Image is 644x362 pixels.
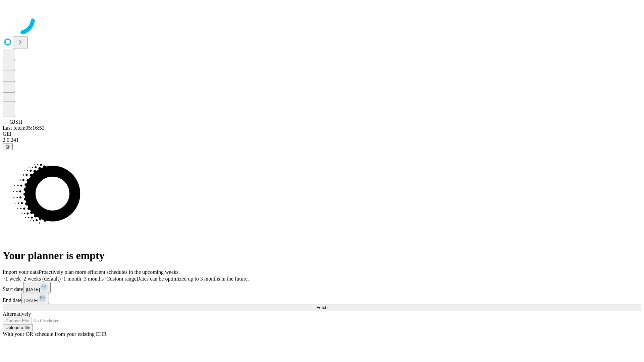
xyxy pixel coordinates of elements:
[3,311,31,317] span: Alternatively
[39,269,180,275] span: Proactively plan more efficient schedules in the upcoming weeks.
[3,282,641,293] div: Start date
[26,287,40,292] span: [DATE]
[84,276,104,282] span: 3 months
[3,143,13,150] button: @
[316,305,327,310] span: Fetch
[3,324,33,331] button: Upload a file
[3,137,641,143] div: 2.0.241
[63,276,81,282] span: 1 month
[137,276,249,282] span: Dates can be optimized up to 3 months in the future.
[21,293,49,304] button: [DATE]
[3,125,45,131] span: Last fetch: 05:16:53
[5,276,21,282] span: 1 week
[106,276,136,282] span: Custom range
[3,304,641,311] button: Fetch
[3,249,641,262] h1: Your planner is empty
[3,293,641,304] div: End date
[9,119,22,125] span: GJSH
[3,131,641,137] div: GEI
[5,144,10,149] span: @
[3,331,107,337] span: With your OR schedule from your existing EHR
[23,282,51,293] button: [DATE]
[24,298,38,303] span: [DATE]
[23,276,61,282] span: 2 weeks (default)
[3,269,39,275] span: Import your data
